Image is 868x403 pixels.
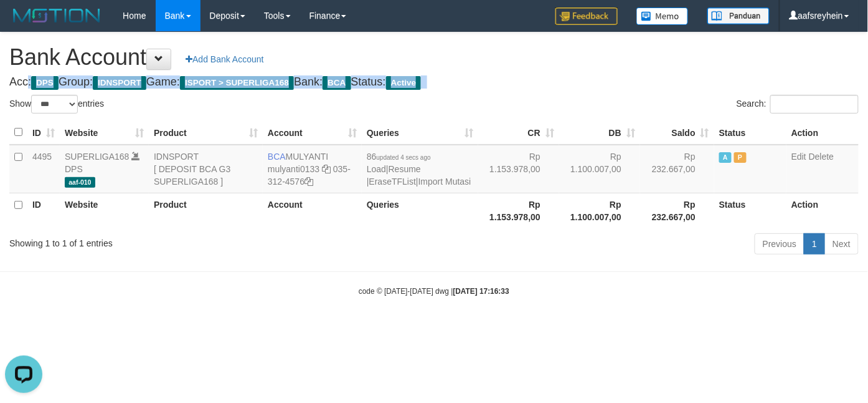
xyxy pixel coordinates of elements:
[714,120,786,145] th: Status
[177,49,271,70] a: Add Bank Account
[478,120,559,145] th: CR: activate to sort column ascending
[31,76,59,90] span: DPS
[9,76,859,89] h4: Acc: Group: Game: Bank: Status:
[27,120,60,145] th: ID: activate to sort column ascending
[791,152,806,162] a: Edit
[263,120,362,145] th: Account: activate to sort column ascending
[27,193,60,228] th: ID
[719,152,732,163] span: Active
[149,145,263,193] td: IDNSPORT [ DEPOSIT BCA G3 SUPERLIGA168 ]
[263,193,362,228] th: Account
[367,152,471,187] span: | | |
[559,120,640,145] th: DB: activate to sort column ascending
[640,193,714,228] th: Rp 232.667,00
[809,152,834,162] a: Delete
[770,95,859,114] input: Search:
[418,177,471,187] a: Import Mutasi
[9,95,104,114] label: Show entries
[31,95,78,114] select: Showentries
[478,145,559,193] td: Rp 1.153.978,00
[359,287,509,296] small: code © [DATE]-[DATE] dwg |
[362,120,478,145] th: Queries: activate to sort column ascending
[268,152,286,162] span: BCA
[377,154,431,161] span: updated 4 secs ago
[369,177,416,187] a: EraseTFList
[9,232,352,250] div: Showing 1 to 1 of 1 entries
[9,6,104,25] img: MOTION_logo.png
[362,193,478,228] th: Queries
[268,164,319,174] a: mulyanti0133
[755,233,804,255] a: Previous
[737,95,859,114] label: Search:
[27,145,60,193] td: 4495
[367,152,431,162] span: 86
[786,120,859,145] th: Action
[60,120,149,145] th: Website: activate to sort column ascending
[804,233,825,255] a: 1
[714,193,786,228] th: Status
[734,152,747,163] span: Paused
[636,7,689,25] img: Button%20Memo.svg
[149,120,263,145] th: Product: activate to sort column ascending
[555,7,618,25] img: Feedback.jpg
[478,193,559,228] th: Rp 1.153.978,00
[707,7,770,24] img: panduan.png
[640,145,714,193] td: Rp 232.667,00
[93,76,146,90] span: IDNSPORT
[824,233,859,255] a: Next
[9,45,859,70] h1: Bank Account
[60,145,149,193] td: DPS
[180,76,294,90] span: ISPORT > SUPERLIGA168
[65,152,130,162] a: SUPERLIGA168
[559,145,640,193] td: Rp 1.100.007,00
[263,145,362,193] td: MULYANTI 035-312-4576
[386,76,422,90] span: Active
[786,193,859,228] th: Action
[323,76,351,90] span: BCA
[640,120,714,145] th: Saldo: activate to sort column ascending
[60,193,149,228] th: Website
[367,164,386,174] a: Load
[304,177,313,187] a: Copy 0353124576 to clipboard
[389,164,421,174] a: Resume
[559,193,640,228] th: Rp 1.100.007,00
[5,5,42,42] button: Open LiveChat chat widget
[149,193,263,228] th: Product
[65,177,95,188] span: aaf-010
[322,164,331,174] a: Copy mulyanti0133 to clipboard
[453,287,509,296] strong: [DATE] 17:16:33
